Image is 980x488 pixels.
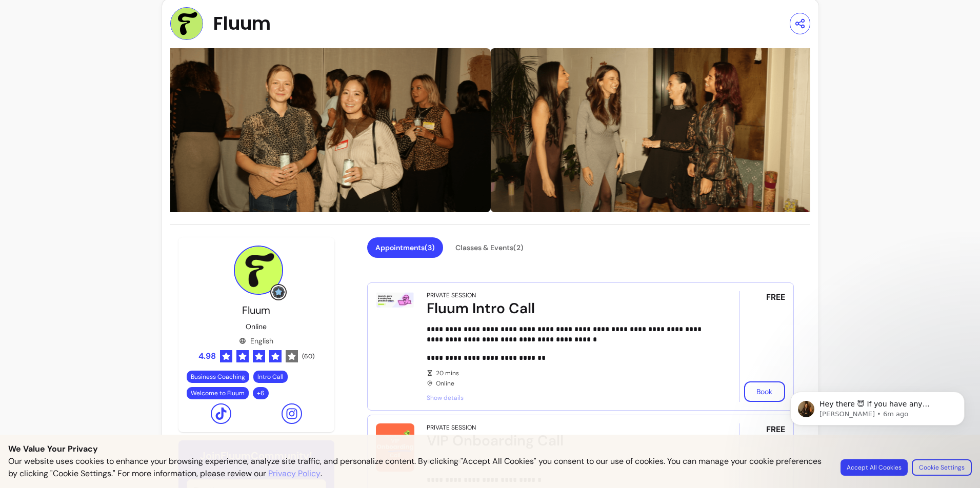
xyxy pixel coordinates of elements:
[427,369,711,388] div: Online
[268,467,321,480] a: Privacy Policy
[213,13,271,34] span: Fluum
[242,303,270,317] span: Fluum
[744,381,785,402] button: Book
[427,394,711,402] span: Show details
[198,350,216,362] span: 4.98
[427,299,711,318] div: Fluum Intro Call
[255,389,267,397] span: + 6
[427,423,476,432] div: Private Session
[775,370,980,483] iframe: Intercom notifications message
[272,286,285,298] img: Grow
[766,423,785,436] span: FREE
[161,48,490,212] img: https://d22cr2pskkweo8.cloudfront.net/067ecc5e-a255-44f1-bac5-3b283ce54a9c
[234,246,283,295] img: Provider image
[376,291,414,309] img: Fluum Intro Call
[191,389,245,397] span: Welcome to Fluum
[246,321,267,332] p: Online
[191,373,245,381] span: Business Coaching
[766,291,785,303] span: FREE
[447,237,532,258] button: Classes & Events(2)
[367,237,443,258] button: Appointments(3)
[239,336,273,346] div: English
[436,369,711,377] span: 20 mins
[257,373,284,381] span: Intro Call
[376,423,414,472] img: VIP Onboarding Call
[8,443,972,455] p: We Value Your Privacy
[170,7,203,40] img: Provider image
[427,291,476,299] div: Private Session
[427,432,711,450] div: VIP Onboarding Call
[490,48,819,212] img: https://d22cr2pskkweo8.cloudfront.net/7da0f95d-a9ed-4b41-b915-5433de84e032
[8,455,828,480] p: Our website uses cookies to enhance your browsing experience, analyze site traffic, and personali...
[302,352,314,360] span: ( 60 )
